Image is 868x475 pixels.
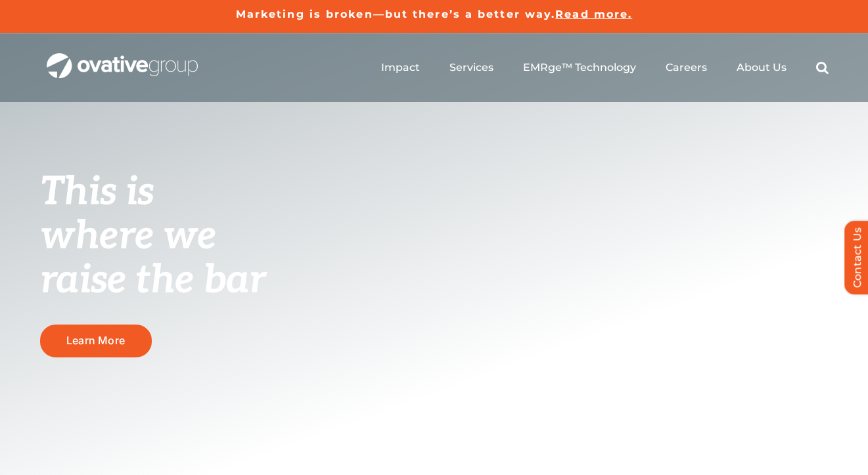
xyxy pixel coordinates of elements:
a: Learn More [40,325,152,357]
a: Services [449,61,493,74]
span: This is [40,169,154,216]
a: Impact [381,61,420,74]
nav: Menu [381,47,829,89]
a: EMRge™ Technology [523,61,636,74]
span: where we raise the bar [40,213,265,304]
span: Learn More [66,334,125,347]
a: About Us [737,61,787,74]
a: Read more. [555,8,632,20]
a: Marketing is broken—but there’s a better way. [236,8,556,20]
a: OG_Full_horizontal_WHT [47,52,198,64]
a: Search [816,61,829,74]
a: Careers [666,61,707,74]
